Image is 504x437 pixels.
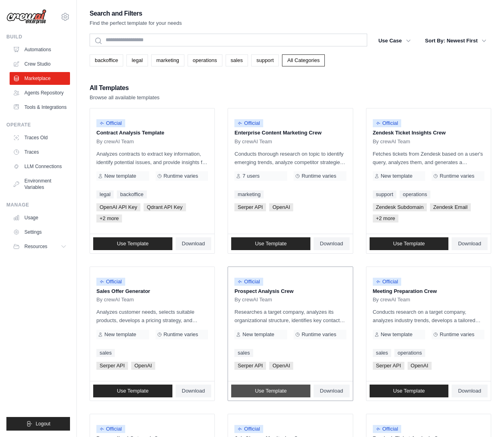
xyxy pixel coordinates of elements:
a: Use Template [370,385,449,397]
span: Logout [36,421,50,427]
span: Runtime varies [302,173,336,179]
p: Enterprise Content Marketing Crew [234,129,346,137]
a: sales [373,349,391,357]
span: Use Template [393,388,425,394]
span: Use Template [255,241,286,247]
span: Official [96,119,125,127]
div: Build [6,34,70,40]
p: Analyzes customer needs, selects suitable products, develops a pricing strategy, and creates a co... [96,308,208,325]
a: sales [96,349,115,357]
span: Download [458,388,481,394]
a: Tools & Integrations [10,101,70,114]
a: operations [400,190,430,198]
p: Researches a target company, analyzes its organizational structure, identifies key contacts, and ... [234,308,346,325]
a: marketing [234,190,264,198]
button: Sort By: Newest First [420,34,491,48]
a: backoffice [90,54,123,66]
span: By crewAI Team [373,297,410,303]
a: sales [234,349,253,357]
span: Official [234,119,263,127]
a: sales [226,54,248,66]
p: Find the perfect template for your needs [90,19,182,27]
h2: Search and Filters [90,8,182,19]
a: All Categories [282,54,325,66]
img: Logo [6,9,46,24]
span: 7 users [242,173,260,179]
p: Prospect Analysis Crew [234,287,346,295]
span: Official [96,425,125,433]
a: support [251,54,279,66]
span: Official [373,119,402,127]
a: Automations [10,43,70,56]
p: Browse all available templates [90,94,160,102]
span: Qdrant API Key [144,203,186,211]
a: marketing [151,54,184,66]
span: Use Template [117,388,148,394]
span: Download [320,241,343,247]
span: Zendesk Email [430,203,471,211]
h2: All Templates [90,82,160,94]
span: New template [381,173,412,179]
span: By crewAI Team [96,138,134,145]
a: support [373,190,396,198]
span: By crewAI Team [234,138,272,145]
button: Logout [6,417,70,431]
span: Runtime varies [440,331,474,338]
span: New template [104,331,136,338]
span: Official [234,278,263,286]
p: Fetches tickets from Zendesk based on a user's query, analyzes them, and generates a summary. Out... [373,150,484,166]
a: Usage [10,211,70,224]
span: OpenAI [269,362,293,370]
span: Use Template [255,388,286,394]
span: New template [104,173,136,179]
span: New template [242,331,274,338]
a: Download [314,385,350,397]
span: By crewAI Team [373,138,410,145]
span: Serper API [96,362,128,370]
a: legal [126,54,148,66]
button: Resources [10,240,70,253]
span: Serper API [234,362,266,370]
p: Zendesk Ticket Insights Crew [373,129,484,137]
p: Contract Analysis Template [96,129,208,137]
span: Download [320,388,343,394]
p: Conducts thorough research on topic to identify emerging trends, analyze competitor strategies, a... [234,150,346,166]
p: Conducts research on a target company, analyzes industry trends, develops a tailored sales strate... [373,308,484,325]
a: Crew Studio [10,58,70,70]
span: Official [373,425,402,433]
a: operations [394,349,425,357]
a: operations [188,54,222,66]
span: Serper API [373,362,404,370]
span: Download [182,241,205,247]
span: Serper API [234,203,266,211]
p: Meeting Preparation Crew [373,287,484,295]
span: Download [458,241,481,247]
a: Use Template [370,237,449,250]
p: Analyzes contracts to extract key information, identify potential issues, and provide insights fo... [96,150,208,166]
a: Download [452,237,488,250]
span: Runtime varies [164,331,198,338]
span: Resources [24,243,47,250]
span: Runtime varies [302,331,336,338]
a: Marketplace [10,72,70,85]
span: +2 more [373,214,398,223]
span: Zendesk Subdomain [373,203,427,211]
span: OpenAI API Key [96,203,140,211]
span: Download [182,388,205,394]
span: Use Template [117,241,148,247]
a: Download [452,385,488,397]
a: Agents Repository [10,86,70,99]
a: Traces Old [10,131,70,144]
button: Use Case [374,34,416,48]
p: Sales Offer Generator [96,287,208,295]
span: Runtime varies [164,173,198,179]
a: Settings [10,226,70,239]
a: Use Template [93,385,172,397]
span: OpenAI [269,203,293,211]
a: legal [96,190,114,198]
span: Official [234,425,263,433]
span: New template [381,331,412,338]
a: Use Template [231,385,310,397]
span: Official [96,278,125,286]
div: Manage [6,202,70,208]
